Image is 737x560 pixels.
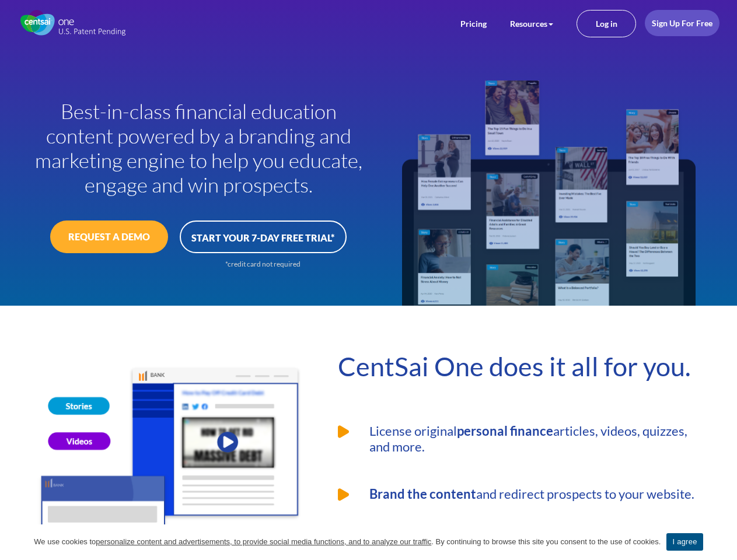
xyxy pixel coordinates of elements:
[577,10,636,37] a: Log in
[510,19,553,29] a: Resources
[645,10,719,36] a: Sign Up For Free
[180,259,347,269] div: *credit card not required
[50,220,168,253] a: REQUEST A DEMO
[717,536,728,548] a: I agree
[338,423,701,454] li: License original articles, videos, quizzes, and more.
[338,486,701,502] li: and redirect prospects to your website.
[457,423,553,439] strong: personal finance
[666,533,703,551] a: I agree
[460,19,487,29] a: Pricing
[20,10,125,36] img: CentSai
[320,351,701,382] h2: CentSai One does it all for you.
[369,486,476,502] strong: Brand the content
[29,99,369,197] h1: Best-in-class financial education content powered by a branding and marketing engine to help you ...
[34,536,661,548] span: We use cookies to . By continuing to browse this site you consent to the use of cookies.
[96,537,431,546] u: personalize content and advertisements, to provide social media functions, and to analyze our tra...
[180,220,347,253] a: START YOUR 7-DAY FREE TRIAL*
[401,80,696,306] img: Dashboard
